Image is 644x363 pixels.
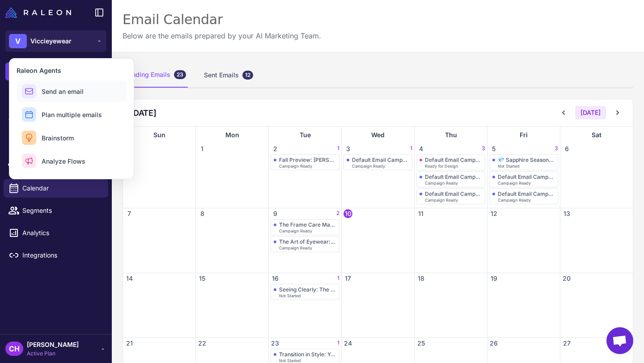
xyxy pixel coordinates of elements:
[342,127,414,144] div: Wed
[425,173,482,180] div: Default Email Campaign
[487,127,560,144] div: Fri
[279,164,312,168] span: Campaign Ready
[489,274,498,283] span: 19
[425,190,482,197] div: Default Email Campaign
[27,350,79,358] span: Active Plan
[123,127,195,144] div: Sun
[279,286,336,293] div: Seeing Clearly: The [PERSON_NAME] Guide to Progressive Lenses
[279,156,336,163] div: Fall Preview: [PERSON_NAME]'s Vision for the Season Ahead
[4,156,108,175] a: Campaigns
[123,30,321,41] p: Below are the emails prepared by your AI Marketing Team.
[279,351,336,358] div: Transition in Style: Your Guide to Fall Eyewear
[425,198,458,202] span: Campaign Ready
[337,339,339,348] span: 1
[279,359,301,363] span: Not Started
[343,274,352,283] span: 17
[4,179,108,198] a: Calendar
[242,71,253,80] div: 12
[4,112,108,131] a: Knowledge
[343,144,352,153] span: 3
[562,274,571,283] span: 20
[415,127,487,144] div: Thu
[271,274,280,283] span: 16
[343,339,352,348] span: 24
[271,209,280,218] span: 9
[425,156,482,163] div: Default Email Campaign
[17,80,127,102] button: Send an email
[606,327,633,354] a: Open chat
[130,107,157,119] h2: [DATE]
[279,238,336,245] div: The Art of Eyewear: A Glimpse into [PERSON_NAME]'s Craftsmanship
[498,181,531,185] span: Campaign Ready
[562,144,571,153] span: 6
[4,246,108,265] a: Integrations
[279,246,312,250] span: Campaign Ready
[352,156,409,163] div: Default Email Campaign
[416,274,425,283] span: 18
[17,127,127,148] button: Brainstorm
[17,150,127,172] button: Analyze Flows
[279,221,336,228] div: The Frame Care Masterclass with [PERSON_NAME]
[562,209,571,218] span: 13
[498,190,555,197] div: Default Email Campaign
[498,173,555,180] div: Default Email Campaign
[22,250,101,260] span: Integrations
[198,339,207,348] span: 22
[198,209,207,218] span: 8
[22,228,101,238] span: Analytics
[202,63,255,88] div: Sent Emails
[123,63,188,88] div: Pending Emails
[4,134,108,153] a: Brief Design
[560,127,633,144] div: Sat
[42,110,102,119] span: Plan multiple emails
[198,274,207,283] span: 15
[489,144,498,153] span: 5
[42,133,74,143] span: Brainstorm
[30,36,72,46] span: Viccieyewear
[416,339,425,348] span: 25
[489,209,498,218] span: 12
[271,339,280,348] span: 23
[125,209,134,218] span: 7
[416,144,425,153] span: 4
[5,342,23,356] div: CH
[9,34,27,48] div: V
[562,339,571,348] span: 27
[4,224,108,242] a: Analytics
[42,156,85,166] span: Analyze Flows
[410,144,412,153] span: 1
[4,201,108,220] a: Segments
[196,127,268,144] div: Mon
[498,198,531,202] span: Campaign Ready
[198,144,207,153] span: 1
[269,127,341,144] div: Tue
[174,70,186,79] div: 23
[337,274,339,283] span: 1
[279,229,312,233] span: Campaign Ready
[498,156,555,163] div: 💎 Sapphire Season: Complete Your Collection
[22,183,101,193] span: Calendar
[125,339,134,348] span: 21
[5,30,106,52] button: VViccieyewear
[271,144,280,153] span: 2
[337,144,339,153] span: 1
[123,11,321,29] div: Email Calendar
[125,274,134,283] span: 14
[22,206,101,215] span: Segments
[575,106,606,119] button: [DATE]
[482,144,485,153] span: 3
[5,7,75,18] a: Raleon Logo
[42,87,84,96] span: Send an email
[27,340,79,350] span: [PERSON_NAME]
[5,63,106,80] button: +New Chat
[352,164,385,168] span: Campaign Ready
[5,7,71,18] img: Raleon Logo
[425,164,458,168] span: Ready for Design
[279,294,301,298] span: Not Started
[555,144,558,153] span: 3
[489,339,498,348] span: 26
[17,104,127,125] button: Plan multiple emails
[416,209,425,218] span: 11
[425,181,458,185] span: Campaign Ready
[4,89,108,108] a: Chats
